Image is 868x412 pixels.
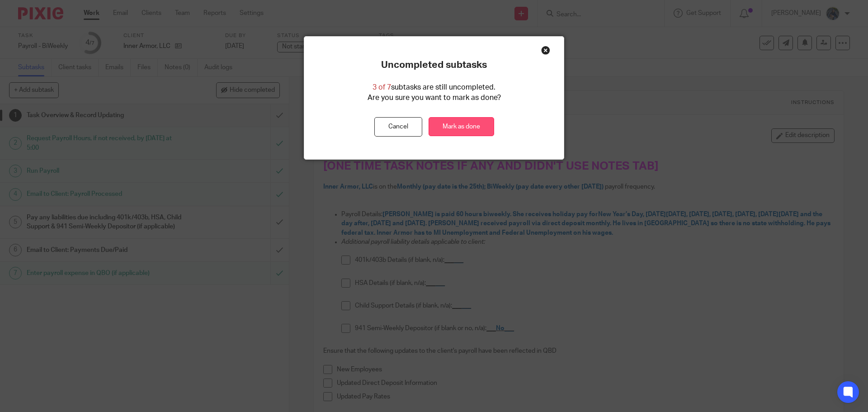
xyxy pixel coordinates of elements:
[374,117,422,137] button: Cancel
[429,117,494,137] a: Mark as done
[368,93,501,103] p: Are you sure you want to mark as done?
[381,59,487,71] p: Uncompleted subtasks
[373,82,495,93] p: subtasks are still uncompleted.
[541,46,550,55] div: Close this dialog window
[373,84,391,91] span: 3 of 7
